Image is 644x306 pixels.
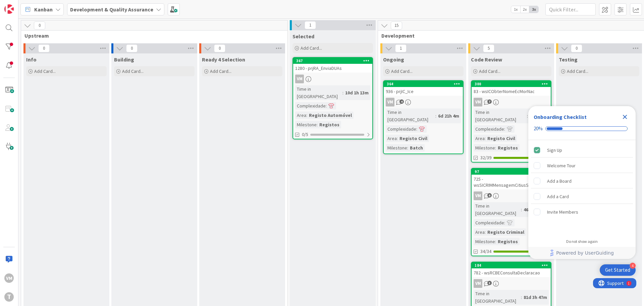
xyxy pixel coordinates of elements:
span: : [306,112,307,119]
div: 364 [384,81,463,87]
div: Welcome Tour [547,162,576,170]
div: 936 - prjIC_Ice [384,87,463,96]
span: Selected [292,33,314,40]
span: Add Card... [34,68,56,74]
span: 3 [487,281,492,285]
div: 97725 - wsSICRIMMensagemCitiusSICRIM [472,169,551,189]
span: 1 [305,21,316,29]
div: Registo Civil [398,135,429,142]
div: VM [295,75,304,83]
div: Checklist Container [528,106,636,259]
div: 97 [475,169,551,174]
span: : [504,125,505,133]
span: 34/34 [480,248,491,255]
div: Complexidade [295,102,326,110]
b: Development & Quality Assurance [70,6,153,13]
span: 4 [399,99,404,104]
div: Registos [318,121,341,128]
div: Invite Members is incomplete. [531,205,633,219]
div: 81d 3h 47m [522,294,549,301]
div: VM [386,98,394,106]
div: 184 [475,263,551,268]
div: Open Get Started checklist, remaining modules: 4 [600,264,636,276]
span: 2x [520,6,529,13]
span: 5 [483,44,494,52]
div: Add a Board [547,177,572,185]
span: : [485,228,486,236]
span: : [317,121,318,128]
span: Add Card... [210,68,231,74]
div: 46d 1h 11m [522,206,549,213]
div: Milestone [474,238,495,245]
div: Milestone [295,121,317,128]
span: : [495,144,496,151]
div: Add a Card is incomplete. [531,189,633,204]
div: Registo Civil [486,135,517,142]
span: 32/39 [480,154,491,161]
div: Sign Up [547,146,562,154]
span: 0 [34,21,45,30]
div: Area [474,135,485,142]
div: Time in [GEOGRAPHIC_DATA] [474,108,527,123]
span: : [326,102,327,110]
div: 6d 21h 4m [436,112,461,120]
div: Time in [GEOGRAPHIC_DATA] [386,108,435,123]
span: Add Card... [122,68,144,74]
div: 1280 - prjRA_EnviaDUAs [293,64,372,73]
div: 3671280 - prjRA_EnviaDUAs [293,58,372,73]
span: : [416,125,417,133]
span: Add Card... [567,68,588,74]
div: Close Checklist [620,112,630,122]
span: Upstream [24,32,279,39]
div: Registos [496,144,520,151]
img: Visit kanbanzone.com [4,4,14,14]
div: Complexidade [474,125,504,133]
div: Welcome Tour is incomplete. [531,158,633,173]
span: 0 [214,44,225,52]
a: 3671280 - prjRA_EnviaDUAsVMTime in [GEOGRAPHIC_DATA]:10d 1h 13mComplexidade:Area:Registo Automóve... [292,57,373,139]
div: 782 - wsRCBEConsultaDeclaracao [472,268,551,277]
span: Ready 4 Selection [202,56,245,63]
div: Time in [GEOGRAPHIC_DATA] [474,202,521,217]
div: Area [295,112,306,119]
span: Code Review [471,56,502,63]
span: 0/5 [302,131,308,138]
div: VM [474,279,482,288]
span: Ongoing [383,56,404,63]
div: 367 [293,58,372,64]
div: Area [386,135,397,142]
div: 20% [534,126,543,132]
a: Powered by UserGuiding [532,247,632,259]
span: Powered by UserGuiding [556,249,614,257]
div: T [4,292,14,302]
div: Complexidade [386,125,416,133]
span: 1 [395,44,407,52]
span: : [504,219,505,226]
div: 10d 1h 13m [343,89,370,96]
div: 184 [472,262,551,268]
span: 1x [511,6,520,13]
span: Support [14,1,31,9]
span: : [495,238,496,245]
div: 30083 - wsICObterNomeEcMorNac [472,81,551,96]
div: Add a Board is incomplete. [531,174,633,188]
span: : [342,89,343,96]
span: : [521,206,522,213]
span: : [435,112,436,120]
div: Onboarding Checklist [534,113,587,121]
div: 725 - wsSICRIMMensagemCitiusSICRIM [472,175,551,189]
input: Quick Filter... [545,3,596,15]
span: Add Card... [479,68,500,74]
div: Complexidade [474,219,504,226]
div: Checklist progress: 20% [534,126,630,132]
span: 6 [487,193,492,198]
div: 367 [296,58,372,63]
div: VM [472,279,551,288]
div: VM [472,98,551,106]
span: Building [114,56,134,63]
div: 364936 - prjIC_Ice [384,81,463,96]
div: VM [293,75,372,83]
div: Add a Card [547,192,569,201]
div: Footer [528,247,636,259]
div: VM [472,191,551,200]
